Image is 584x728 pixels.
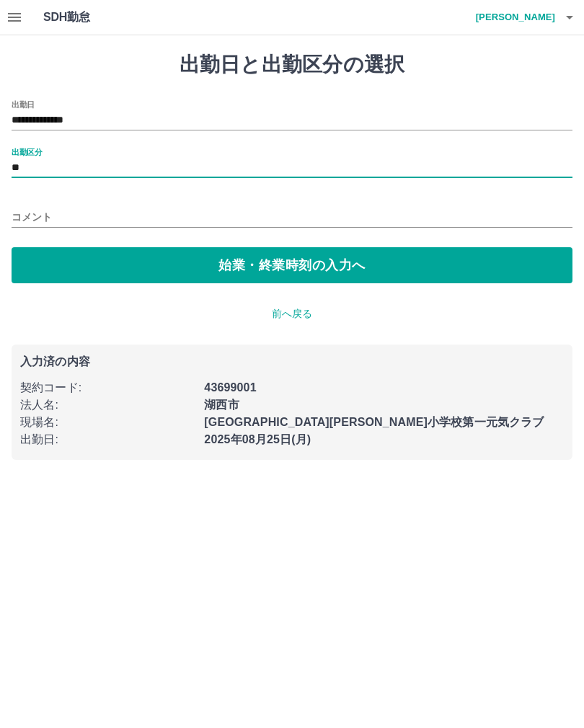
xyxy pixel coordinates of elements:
b: 43699001 [204,381,256,394]
b: 2025年08月25日(月) [204,433,311,445]
h1: 出勤日と出勤区分の選択 [12,53,572,77]
p: 現場名 : [20,414,195,431]
p: 前へ戻る [12,306,572,321]
p: 法人名 : [20,396,195,414]
p: 契約コード : [20,379,195,396]
p: 入力済の内容 [20,356,564,368]
label: 出勤日 [12,99,35,110]
label: 出勤区分 [12,146,42,157]
button: 始業・終業時刻の入力へ [12,247,572,283]
b: [GEOGRAPHIC_DATA][PERSON_NAME]小学校第一元気クラブ [204,416,544,428]
b: 湖西市 [204,399,239,411]
p: 出勤日 : [20,431,195,448]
